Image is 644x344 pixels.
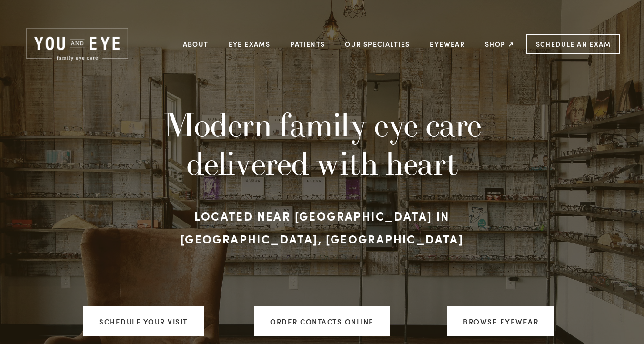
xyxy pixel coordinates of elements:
a: Shop ↗ [485,37,514,51]
a: About [183,37,209,51]
img: Rochester, MN | You and Eye | Family Eye Care [24,26,131,62]
a: Browse Eyewear [447,306,554,336]
a: Patients [290,37,325,51]
a: Schedule an Exam [526,34,620,54]
strong: Located near [GEOGRAPHIC_DATA] in [GEOGRAPHIC_DATA], [GEOGRAPHIC_DATA] [181,208,463,246]
a: ORDER CONTACTS ONLINE [254,306,390,336]
a: Eye Exams [229,37,271,51]
a: Schedule your visit [83,306,204,336]
h1: Modern family eye care delivered with heart [141,105,503,182]
a: Our Specialties [345,40,410,49]
a: Eyewear [430,37,465,51]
